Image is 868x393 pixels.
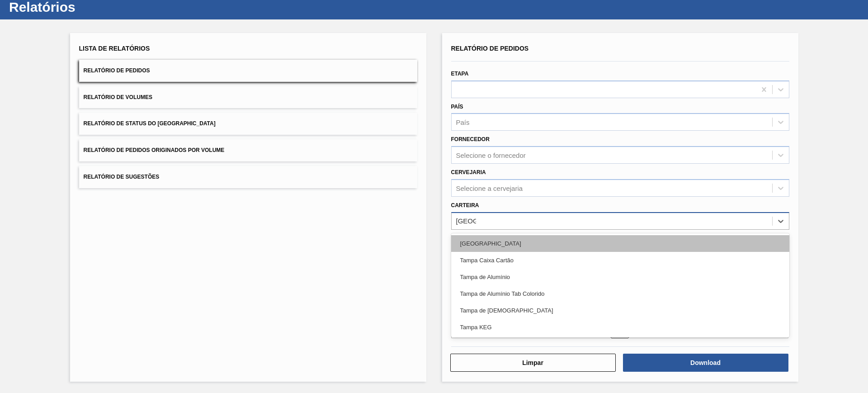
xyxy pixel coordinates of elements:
[456,152,526,159] div: Selecione o fornecedor
[79,139,417,161] button: Relatório de Pedidos Originados por Volume
[451,71,469,77] label: Etapa
[451,45,529,52] span: Relatório de Pedidos
[451,319,789,336] div: Tampa KEG
[84,147,225,153] span: Relatório de Pedidos Originados por Volume
[84,120,216,127] span: Relatório de Status do [GEOGRAPHIC_DATA]
[451,302,789,319] div: Tampa de [DEMOGRAPHIC_DATA]
[79,45,150,52] span: Lista de Relatórios
[623,354,788,372] button: Download
[79,60,417,82] button: Relatório de Pedidos
[451,235,789,252] div: [GEOGRAPHIC_DATA]
[79,113,417,135] button: Relatório de Status do [GEOGRAPHIC_DATA]
[84,67,150,74] span: Relatório de Pedidos
[84,174,160,180] span: Relatório de Sugestões
[84,94,152,100] span: Relatório de Volumes
[451,252,789,269] div: Tampa Caixa Cartão
[79,86,417,109] button: Relatório de Volumes
[79,166,417,188] button: Relatório de Sugestões
[451,136,490,142] label: Fornecedor
[451,169,486,175] label: Cervejaria
[451,269,789,285] div: Tampa de Alumínio
[451,285,789,302] div: Tampa de Alumínio Tab Colorido
[450,354,616,372] button: Limpar
[451,104,463,110] label: País
[9,2,170,12] h1: Relatórios
[456,184,523,192] div: Selecione a cervejaria
[456,118,470,126] div: País
[451,202,479,208] label: Carteira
